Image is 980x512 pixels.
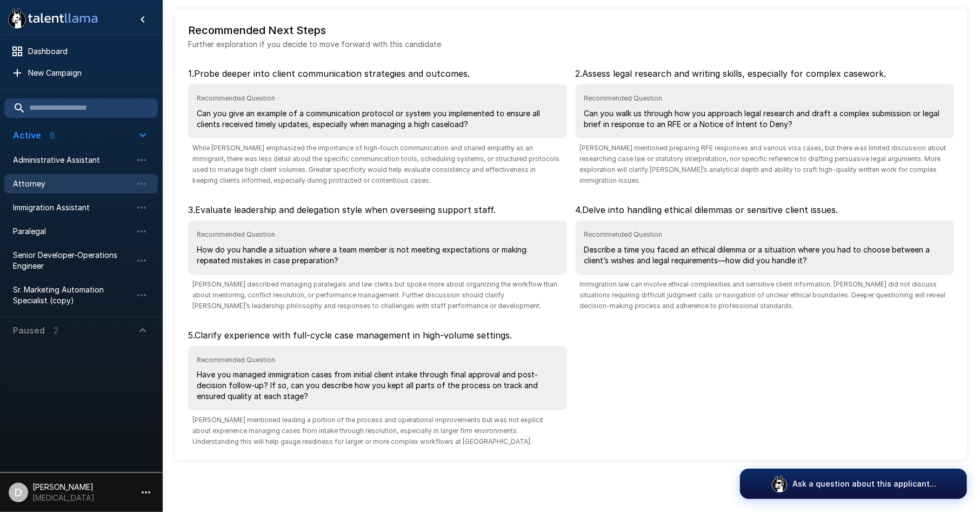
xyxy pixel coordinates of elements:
[188,329,567,342] p: 5 . Clarify experience with full-cycle case management in high-volume settings.
[584,108,946,130] p: Can you walk us through how you approach legal research and draft a complex submission or legal b...
[197,229,558,240] span: Recommended Question
[740,469,967,499] button: Ask a question about this applicant...
[188,39,954,50] p: Further exploration if you decide to move forward with this candidate
[576,203,955,216] p: 4 . Delve into handling ethical dilemmas or sensitive client issues.
[771,475,788,493] img: logo_glasses@2x.png
[792,478,936,489] p: Ask a question about this applicant...
[576,143,955,186] span: [PERSON_NAME] mentioned preparing RFE responses and various visa cases, but there was limited dis...
[197,108,558,130] p: Can you give an example of a communication protocol or system you implemented to ensure all clien...
[188,279,567,311] span: [PERSON_NAME] described managing paralegals and law clerks but spoke more about organizing the wo...
[576,279,955,311] span: Immigration law can involve ethical complexities and sensitive client information. [PERSON_NAME] ...
[197,93,558,104] span: Recommended Question
[188,203,567,216] p: 3 . Evaluate leadership and delegation style when overseeing support staff.
[188,67,567,80] p: 1 . Probe deeper into client communication strategies and outcomes.
[188,22,954,39] h6: Recommended Next Steps
[584,93,946,104] span: Recommended Question
[197,355,558,365] span: Recommended Question
[576,67,955,80] p: 2 . Assess legal research and writing skills, especially for complex casework.
[584,229,946,240] span: Recommended Question
[188,415,567,447] span: [PERSON_NAME] mentioned leading a portion of the process and operational improvements but was not...
[584,244,946,266] p: Describe a time you faced an ethical dilemma or a situation where you had to choose between a cli...
[197,244,558,266] p: How do you handle a situation where a team member is not meeting expectations or making repeated ...
[197,369,558,402] p: Have you managed immigration cases from initial client intake through final approval and post-dec...
[188,143,567,186] span: While [PERSON_NAME] emphasized the importance of high-touch communication and shared empathy as a...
